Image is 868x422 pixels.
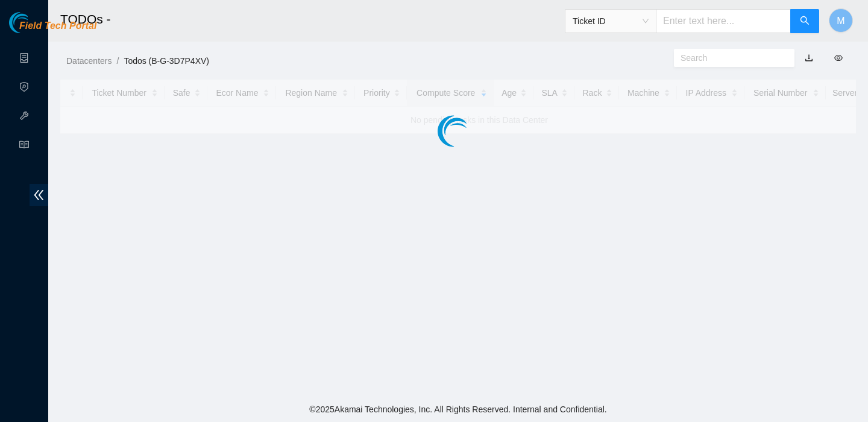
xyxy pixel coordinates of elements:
a: Akamai TechnologiesField Tech Portal [9,22,96,37]
span: read [19,134,29,159]
span: / [116,56,119,66]
a: Datacenters [66,56,112,66]
span: Ticket ID [573,12,649,30]
img: Akamai Technologies [9,12,61,33]
input: Search [681,51,778,65]
button: search [790,9,819,33]
input: Enter text here... [656,9,791,33]
span: M [837,13,844,28]
span: double-left [30,184,48,206]
span: search [800,16,810,27]
span: Field Tech Portal [19,20,96,32]
button: download [796,48,822,68]
footer: © 2025 Akamai Technologies, Inc. All Rights Reserved. Internal and Confidential. [48,397,868,422]
span: eye [834,54,843,62]
a: Todos (B-G-3D7P4XV) [124,56,209,66]
button: M [829,8,853,33]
